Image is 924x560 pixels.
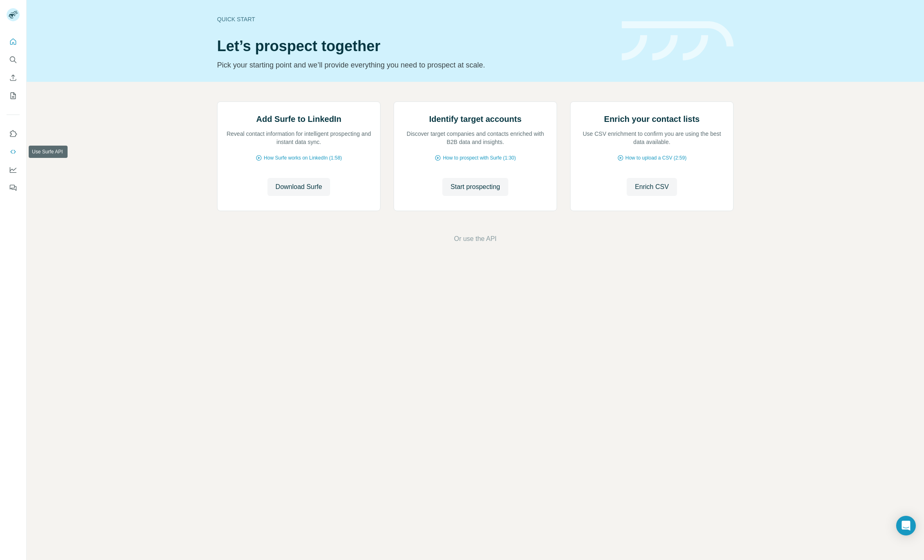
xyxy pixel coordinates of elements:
[7,88,20,103] button: My lists
[579,130,725,146] p: Use CSV enrichment to confirm you are using the best data available.
[7,52,20,67] button: Search
[7,34,20,49] button: Quick start
[226,130,372,146] p: Reveal contact information for intelligent prospecting and instant data sync.
[896,516,916,535] div: Open Intercom Messenger
[454,234,496,244] button: Or use the API
[7,126,20,141] button: Use Surfe on LinkedIn
[264,154,342,162] span: How Surfe works on LinkedIn (1:58)
[217,15,612,23] div: Quick start
[217,38,612,54] h1: Let’s prospect together
[267,178,331,196] button: Download Surfe
[627,178,677,196] button: Enrich CSV
[276,182,322,192] span: Download Surfe
[7,180,20,195] button: Feedback
[442,178,508,196] button: Start prospecting
[7,144,20,159] button: Use Surfe API
[604,113,700,125] h2: Enrich your contact lists
[443,154,516,162] span: How to prospect with Surfe (1:30)
[622,21,734,61] img: banner
[256,113,342,125] h2: Add Surfe to LinkedIn
[429,113,522,125] h2: Identify target accounts
[402,130,548,146] p: Discover target companies and contacts enriched with B2B data and insights.
[625,154,686,162] span: How to upload a CSV (2:59)
[451,182,500,192] span: Start prospecting
[217,59,612,71] p: Pick your starting point and we’ll provide everything you need to prospect at scale.
[7,162,20,177] button: Dashboard
[7,70,20,85] button: Enrich CSV
[635,182,669,192] span: Enrich CSV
